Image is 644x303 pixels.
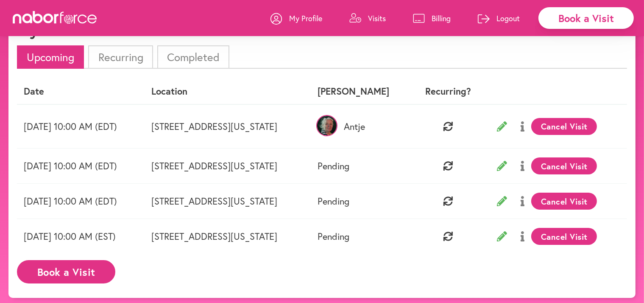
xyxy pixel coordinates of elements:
[17,267,115,275] a: Book a Visit
[88,45,153,69] li: Recurring
[531,118,597,135] button: Cancel Visit
[531,228,597,245] button: Cancel Visit
[478,6,520,31] a: Logout
[289,13,322,23] p: My Profile
[316,115,337,136] img: CMBG0h9KRDyAhfatKI06
[17,184,145,219] td: [DATE] 10:00 AM (EDT)
[145,104,311,149] td: [STREET_ADDRESS][US_STATE]
[311,149,413,184] td: Pending
[145,184,311,219] td: [STREET_ADDRESS][US_STATE]
[145,149,311,184] td: [STREET_ADDRESS][US_STATE]
[538,7,634,29] div: Book a Visit
[496,13,520,23] p: Logout
[17,21,81,39] h1: My Visits
[157,45,229,69] li: Completed
[432,13,451,23] p: Billing
[531,193,597,210] button: Cancel Visit
[17,104,145,149] td: [DATE] 10:00 AM (EDT)
[145,219,311,254] td: [STREET_ADDRESS][US_STATE]
[17,219,145,254] td: [DATE] 10:00 AM (EST)
[17,45,84,69] li: Upcoming
[311,219,413,254] td: Pending
[349,6,386,31] a: Visits
[17,79,145,104] th: Date
[145,79,311,104] th: Location
[531,157,597,174] button: Cancel Visit
[413,6,451,31] a: Billing
[270,6,322,31] a: My Profile
[318,121,406,132] p: Antje
[413,79,483,104] th: Recurring?
[311,79,413,104] th: [PERSON_NAME]
[17,260,115,283] button: Book a Visit
[368,13,386,23] p: Visits
[17,149,145,184] td: [DATE] 10:00 AM (EDT)
[311,184,413,219] td: Pending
